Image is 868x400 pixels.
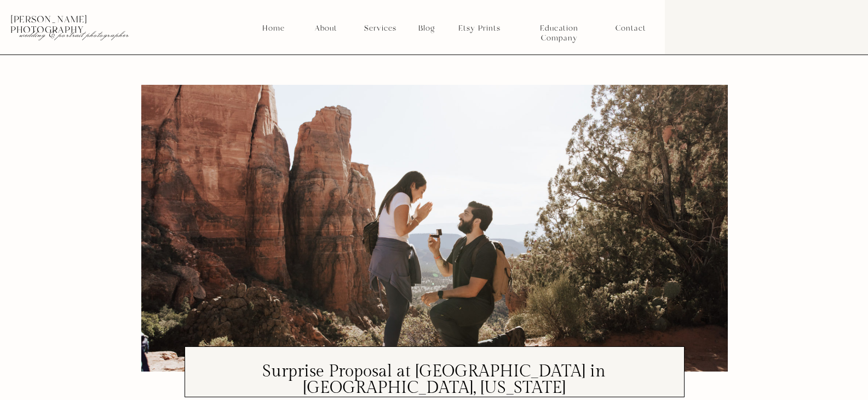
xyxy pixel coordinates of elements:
p: wedding & portrait photographer [19,29,135,40]
a: Etsy Prints [454,24,504,33]
a: Services [360,24,400,33]
img: Surprise proposal at Cathedral Rock in Sedona, Arizona during golden hour [141,85,728,372]
h1: Surprise Proposal at [GEOGRAPHIC_DATA] in [GEOGRAPHIC_DATA], [US_STATE] [193,363,676,392]
a: Education Company [521,24,597,33]
a: Contact [616,24,646,33]
a: Home [262,24,285,33]
a: About [312,24,340,33]
p: [PERSON_NAME] photography [10,15,157,25]
a: Blog [415,24,439,33]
